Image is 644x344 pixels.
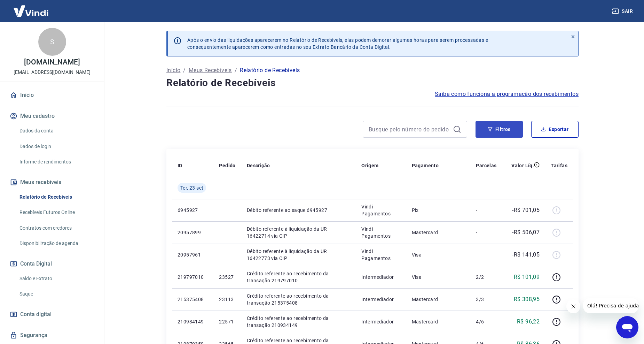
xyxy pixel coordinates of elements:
[178,318,208,325] p: 210934149
[512,251,540,259] p: -R$ 141,05
[178,274,208,281] p: 219797010
[531,121,579,138] button: Exportar
[476,296,496,303] p: 3/3
[361,225,400,239] p: Vindi Pagamentos
[412,207,465,214] p: Pix
[20,309,52,319] span: Conta digital
[512,228,540,237] p: -R$ 506,07
[412,229,465,236] p: Mastercard
[38,28,66,56] div: S
[183,66,186,75] p: /
[517,318,540,326] p: R$ 96,22
[8,307,96,322] a: Conta digital
[476,229,496,236] p: -
[17,190,96,204] a: Relatório de Recebíveis
[551,162,567,169] p: Tarifas
[8,328,96,343] a: Segurança
[219,318,235,325] p: 22571
[476,162,496,169] p: Parcelas
[361,162,378,169] p: Origem
[17,287,96,301] a: Saque
[180,184,203,191] span: Ter, 23 set
[247,270,350,284] p: Crédito referente ao recebimento da transação 219797010
[8,108,96,124] button: Meu cadastro
[412,162,439,169] p: Pagamento
[476,207,496,214] p: -
[178,162,182,169] p: ID
[219,274,235,281] p: 23527
[17,155,96,169] a: Informe de rendimentos
[14,69,91,76] p: [EMAIL_ADDRESS][DOMAIN_NAME]
[514,273,540,281] p: R$ 101,09
[611,5,636,18] button: Sair
[17,139,96,154] a: Dados de login
[219,162,235,169] p: Pedido
[616,316,638,338] iframe: Botão para abrir a janela de mensagens
[17,236,96,251] a: Disponibilização de agenda
[247,248,350,262] p: Débito referente à liquidação da UR 16422773 via CIP
[17,205,96,220] a: Recebíveis Futuros Online
[566,299,580,313] iframe: Fechar mensagem
[187,37,488,51] p: Após o envio das liquidações aparecerem no Relatório de Recebíveis, elas podem demorar algumas ho...
[8,87,96,103] a: Início
[166,66,180,75] a: Início
[583,298,638,313] iframe: Mensagem da empresa
[361,318,400,325] p: Intermediador
[476,121,523,138] button: Filtros
[178,229,208,236] p: 20957899
[476,274,496,281] p: 2/2
[219,296,235,303] p: 23113
[17,272,96,286] a: Saldo e Extrato
[412,296,465,303] p: Mastercard
[17,221,96,235] a: Contratos com credores
[361,248,400,262] p: Vindi Pagamentos
[476,318,496,325] p: 4/6
[8,175,96,190] button: Meus recebíveis
[247,315,350,329] p: Crédito referente ao recebimento da transação 210934149
[369,124,450,135] input: Busque pelo número do pedido
[240,66,300,75] p: Relatório de Recebíveis
[178,207,208,214] p: 6945927
[17,124,96,138] a: Dados da conta
[24,59,80,66] p: [DOMAIN_NAME]
[412,318,465,325] p: Mastercard
[435,90,579,98] a: Saiba como funciona a programação dos recebimentos
[412,274,465,281] p: Visa
[247,162,270,169] p: Descrição
[247,292,350,306] p: Crédito referente ao recebimento da transação 215375408
[361,274,400,281] p: Intermediador
[476,251,496,258] p: -
[247,225,350,239] p: Débito referente à liquidação da UR 16422714 via CIP
[178,296,208,303] p: 215375408
[361,203,400,217] p: Vindi Pagamentos
[8,0,54,22] img: Vindi
[8,256,96,272] button: Conta Digital
[166,76,579,90] h4: Relatório de Recebíveis
[4,5,58,10] span: Olá! Precisa de ajuda?
[247,207,350,214] p: Débito referente ao saque 6945927
[512,206,540,214] p: -R$ 701,05
[361,296,400,303] p: Intermediador
[514,295,540,304] p: R$ 308,95
[235,66,237,75] p: /
[178,251,208,258] p: 20957961
[511,162,534,169] p: Valor Líq.
[412,251,465,258] p: Visa
[189,66,232,75] a: Meus Recebíveis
